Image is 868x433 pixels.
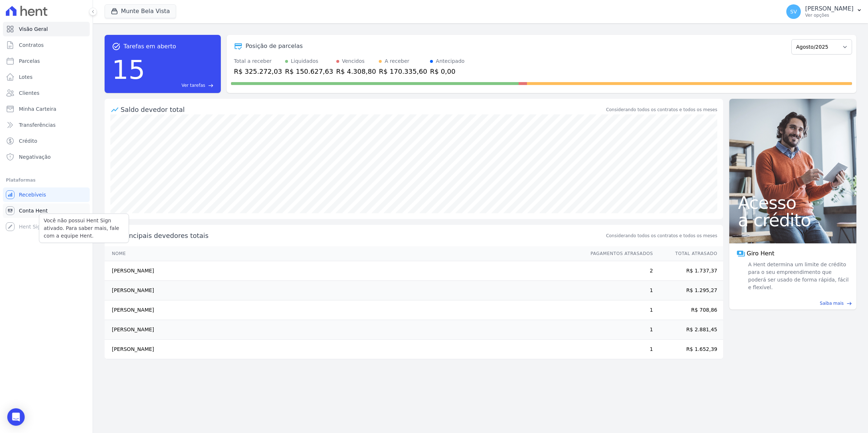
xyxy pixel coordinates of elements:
[584,320,653,340] td: 1
[606,106,717,113] div: Considerando todos os contratos e todos os meses
[653,246,723,261] th: Total Atrasado
[653,300,723,320] td: R$ 708,86
[19,207,48,214] span: Conta Hent
[436,57,465,65] div: Antecipado
[121,231,605,240] span: Principais devedores totais
[19,41,44,49] span: Contratos
[19,25,48,33] span: Visão Geral
[584,340,653,359] td: 1
[7,408,25,426] div: Open Intercom Messenger
[430,66,465,76] div: R$ 0,00
[780,1,868,22] button: SV [PERSON_NAME] Ver opções
[584,246,653,261] th: Pagamentos Atrasados
[105,261,584,281] td: [PERSON_NAME]
[123,42,176,51] span: Tarefas em aberto
[584,281,653,300] td: 1
[3,150,90,164] a: Negativação
[19,89,39,97] span: Clientes
[738,211,848,229] span: a crédito
[653,281,723,300] td: R$ 1.295,27
[3,118,90,132] a: Transferências
[3,54,90,68] a: Parcelas
[19,121,56,129] span: Transferências
[291,57,319,65] div: Liquidados
[336,66,376,76] div: R$ 4.308,80
[379,66,427,76] div: R$ 170.335,60
[19,73,33,81] span: Lotes
[653,261,723,281] td: R$ 1.737,37
[105,246,584,261] th: Nome
[3,38,90,52] a: Contratos
[112,42,121,51] span: task_alt
[182,82,205,89] span: Ver tarefas
[105,281,584,300] td: [PERSON_NAME]
[738,194,848,211] span: Acesso
[3,134,90,148] a: Crédito
[121,105,605,114] div: Saldo devedor total
[19,105,56,113] span: Minha Carteira
[112,51,145,89] div: 15
[734,300,852,307] a: Saiba mais east
[44,217,124,240] p: Você não possui Hent Sign ativado. Para saber mais, fale com a equipe Hent.
[805,5,853,12] p: [PERSON_NAME]
[3,70,90,84] a: Lotes
[234,66,282,76] div: R$ 325.272,03
[653,340,723,359] td: R$ 1.652,39
[234,57,282,65] div: Total a receber
[847,301,852,306] span: east
[105,300,584,320] td: [PERSON_NAME]
[342,57,365,65] div: Vencidos
[148,82,214,89] a: Ver tarefas east
[19,153,51,161] span: Negativação
[285,66,333,76] div: R$ 150.627,63
[805,12,853,18] p: Ver opções
[3,187,90,202] a: Recebíveis
[19,191,46,198] span: Recebíveis
[19,137,37,145] span: Crédito
[105,320,584,340] td: [PERSON_NAME]
[3,22,90,36] a: Visão Geral
[584,261,653,281] td: 2
[105,4,176,18] button: Munte Bela Vista
[6,176,87,185] div: Plataformas
[584,300,653,320] td: 1
[747,261,849,291] span: A Hent determina um limite de crédito para o seu empreendimento que poderá ser usado de forma ráp...
[246,42,303,50] div: Posição de parcelas
[105,340,584,359] td: [PERSON_NAME]
[790,9,797,14] span: SV
[385,57,409,65] div: A receber
[3,86,90,100] a: Clientes
[747,249,774,258] span: Giro Hent
[3,203,90,218] a: Conta Hent
[820,300,844,307] span: Saiba mais
[19,57,40,65] span: Parcelas
[208,83,214,88] span: east
[3,102,90,116] a: Minha Carteira
[606,232,717,239] span: Considerando todos os contratos e todos os meses
[653,320,723,340] td: R$ 2.881,45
